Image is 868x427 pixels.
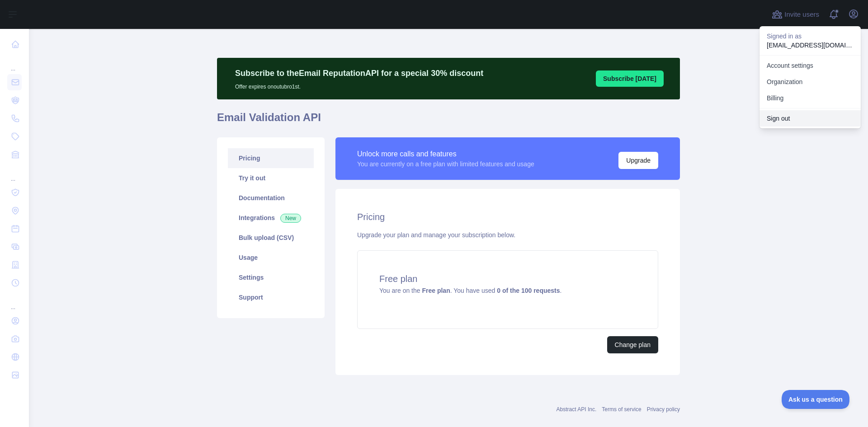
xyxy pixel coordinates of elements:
[228,208,314,228] a: Integrations New
[357,160,534,169] div: You are currently on a free plan with limited features and usage
[228,188,314,208] a: Documentation
[228,228,314,248] a: Bulk upload (CSV)
[759,90,861,106] button: Billing
[228,287,314,307] a: Support
[618,152,658,169] button: Upgrade
[759,110,861,127] button: Sign out
[379,272,636,285] h4: Free plan
[602,406,641,413] a: Terms of service
[357,230,658,239] div: Upgrade your plan and manage your subscription below.
[759,74,861,90] a: Organization
[379,287,561,294] span: You are on the . You have used .
[422,287,450,294] strong: Free plan
[357,211,658,223] h2: Pricing
[497,287,560,294] strong: 0 of the 100 requests
[770,7,821,22] button: Invite users
[607,336,658,353] button: Change plan
[784,9,819,20] span: Invite users
[767,32,854,41] p: Signed in as
[280,214,301,223] span: New
[596,70,664,87] button: Subscribe [DATE]
[759,57,861,74] a: Account settings
[228,168,314,188] a: Try it out
[7,164,22,183] div: ...
[7,293,22,311] div: ...
[235,67,483,80] p: Subscribe to the Email Reputation API for a special 30 % discount
[647,406,680,413] a: Privacy policy
[228,248,314,267] a: Usage
[767,41,854,50] p: [EMAIL_ADDRESS][DOMAIN_NAME]
[235,80,483,90] p: Offer expires on outubro 1st.
[7,54,22,72] div: ...
[217,110,680,132] h1: Email Validation API
[357,149,534,160] div: Unlock more calls and features
[782,390,850,409] iframe: Toggle Customer Support
[557,406,597,413] a: Abstract API Inc.
[228,148,314,168] a: Pricing
[228,267,314,287] a: Settings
